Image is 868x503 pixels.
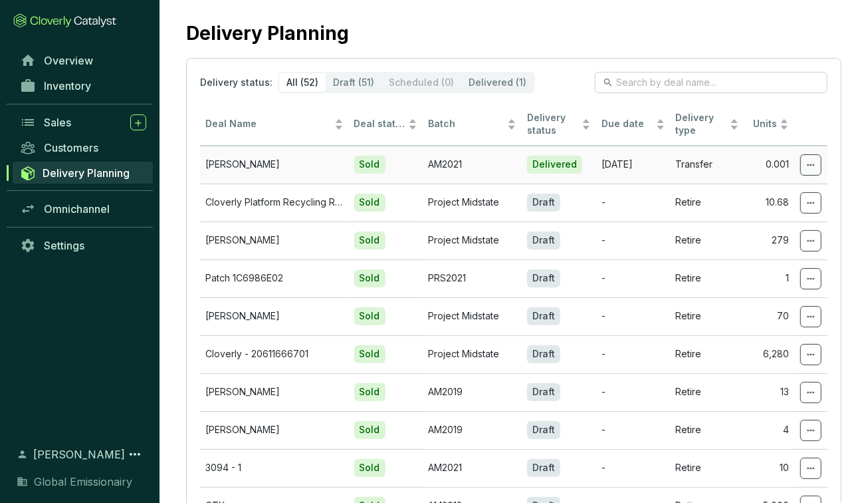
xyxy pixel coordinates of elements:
p: - [601,196,665,209]
a: Settings [13,234,153,257]
div: Sold [354,345,385,363]
td: Retire [671,184,745,222]
span: Omnichannel [44,202,110,216]
p: - [601,462,665,474]
a: Omnichannel [13,198,153,220]
td: Retire [671,259,745,297]
th: Batch [423,104,522,146]
a: Sales [13,111,153,134]
th: Delivery status [522,104,596,146]
th: Deal Name [200,104,349,146]
div: Sold [354,421,385,439]
td: 10 [744,449,794,487]
td: Retire [671,411,745,449]
td: AM2019 [423,411,522,449]
div: All (52) [279,73,326,92]
div: Draft [527,194,560,212]
span: Deal status [354,118,406,130]
th: Due date [596,104,671,146]
p: - [601,272,665,285]
p: [DATE] [601,158,665,171]
td: 6,280 [744,335,794,373]
div: Scheduled (0) [381,73,461,92]
span: Overview [44,54,93,67]
span: Customers [44,141,98,154]
td: Transfer [671,146,745,184]
td: Retire [671,297,745,335]
div: Sold [354,194,385,212]
div: Sold [354,269,385,287]
div: Sold [354,156,385,174]
div: Draft [527,232,560,250]
span: Settings [44,239,84,252]
td: 0.001 [744,146,794,184]
a: Customers [13,136,153,159]
td: Tim Kenney [200,222,349,259]
h2: Delivery Planning [186,19,349,47]
td: Retire [671,335,745,373]
td: 1 [744,259,794,297]
p: - [601,234,665,247]
input: Search by deal name... [616,75,808,90]
p: Delivery status: [200,76,272,89]
td: Patch 1C6986E02 [200,259,349,297]
td: 13 [744,373,794,411]
span: Due date [601,118,653,130]
a: Inventory [13,75,153,97]
td: Tim Kenney [200,146,349,184]
div: Draft [527,269,560,287]
span: Global Emissionairy [34,474,132,490]
p: - [601,348,665,361]
td: 279 [744,222,794,259]
div: Sold [354,307,385,325]
th: Delivery type [671,104,745,146]
div: Delivered (1) [461,73,534,92]
div: Sold [354,459,385,477]
td: Project Midstate [423,335,522,373]
span: Units [750,118,777,130]
td: 10.68 [744,184,794,222]
span: Deal Name [205,118,332,130]
span: Batch [428,118,504,130]
td: Project Midstate [423,297,522,335]
td: Project Midstate [423,184,522,222]
div: Draft [527,345,560,363]
div: Draft [527,459,560,477]
div: Delivered [527,156,582,174]
p: - [601,386,665,399]
a: Overview [13,49,153,72]
div: Sold [354,232,385,250]
a: Delivery Planning [13,162,153,184]
div: segmented control [278,72,535,93]
td: AM2019 [423,373,522,411]
span: Delivery type [676,112,728,137]
span: Inventory [44,79,91,92]
td: PRS2021 [423,259,522,297]
div: Draft [527,307,560,325]
td: Retire [671,222,745,259]
p: - [601,310,665,323]
div: Sold [354,383,385,401]
div: Draft (51) [326,73,381,92]
p: - [601,424,665,436]
td: Retire [671,449,745,487]
td: Tim Kenney [200,297,349,335]
div: Draft [527,383,560,401]
div: Draft [527,421,560,439]
th: Deal status [349,104,423,146]
td: 3094 - 1 [200,449,349,487]
span: [PERSON_NAME] [33,446,125,462]
th: Units [744,104,794,146]
td: Tim Kenney [200,411,349,449]
span: Delivery status [527,112,579,137]
td: 4 [744,411,794,449]
td: 70 [744,297,794,335]
td: Project Midstate [423,222,522,259]
span: Delivery Planning [43,166,130,180]
td: Retire [671,373,745,411]
td: AM2021 [423,146,522,184]
td: AM2021 [423,449,522,487]
td: Cloverly Platform Recycling Roadways For Carbon Emission Reductions - Midstate Reclamation and Tr... [200,184,349,222]
td: Tim Kenney [200,373,349,411]
span: Sales [44,116,71,129]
